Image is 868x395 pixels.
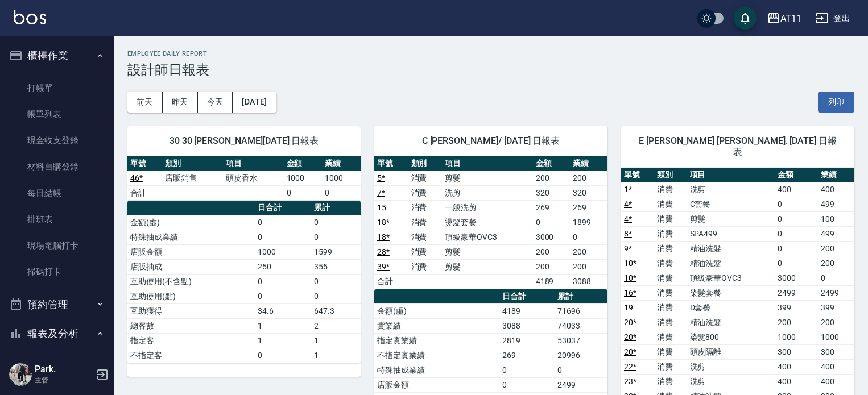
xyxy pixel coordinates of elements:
[5,153,109,180] a: 材料自購登錄
[818,300,854,315] td: 399
[687,285,775,300] td: 染髮套餐
[762,7,806,30] button: AT11
[223,156,284,171] th: 項目
[687,241,775,256] td: 精油洗髮
[377,203,386,212] a: 15
[255,259,311,274] td: 250
[499,333,555,348] td: 2819
[442,156,533,171] th: 項目
[311,333,361,348] td: 1
[223,171,284,185] td: 頭皮香水
[311,303,361,318] td: 647.3
[654,330,687,344] td: 消費
[322,171,361,185] td: 1000
[570,274,607,289] td: 3088
[818,271,854,285] td: 0
[311,259,361,274] td: 355
[570,185,607,200] td: 320
[127,156,361,201] table: a dense table
[635,135,841,158] span: E [PERSON_NAME] [PERSON_NAME]. [DATE] 日報表
[499,377,555,392] td: 0
[442,185,533,200] td: 洗剪
[687,168,775,182] th: 項目
[499,303,555,318] td: 4189
[555,377,607,392] td: 2499
[311,318,361,333] td: 2
[5,353,109,379] a: 報表目錄
[5,180,109,206] a: 每日結帳
[654,285,687,300] td: 消費
[499,318,555,333] td: 3088
[654,211,687,226] td: 消費
[284,185,323,200] td: 0
[408,171,443,185] td: 消費
[5,127,109,153] a: 現金收支登錄
[775,300,818,315] td: 399
[775,211,818,226] td: 0
[127,348,255,363] td: 不指定客
[818,359,854,374] td: 400
[311,244,361,259] td: 1599
[499,289,555,304] th: 日合計
[687,226,775,241] td: SPA499
[687,300,775,315] td: D套餐
[533,156,571,171] th: 金額
[687,330,775,344] td: 染髮800
[775,197,818,211] td: 0
[255,244,311,259] td: 1000
[499,363,555,377] td: 0
[374,333,499,348] td: 指定實業績
[374,274,408,289] td: 合計
[555,348,607,363] td: 20996
[408,156,443,171] th: 類別
[555,363,607,377] td: 0
[127,274,255,289] td: 互助使用(不含點)
[533,244,571,259] td: 200
[127,230,255,244] td: 特殊抽成業績
[5,259,109,285] a: 掃碼打卡
[255,215,311,230] td: 0
[311,274,361,289] td: 0
[311,289,361,303] td: 0
[141,135,347,147] span: 30 30 [PERSON_NAME][DATE] 日報表
[388,135,594,147] span: C [PERSON_NAME]/ [DATE] 日報表
[654,374,687,389] td: 消費
[624,303,633,312] a: 19
[163,92,198,113] button: 昨天
[818,344,854,359] td: 300
[284,156,323,171] th: 金額
[311,230,361,244] td: 0
[255,289,311,303] td: 0
[233,92,276,113] button: [DATE]
[442,200,533,215] td: 一般洗剪
[818,92,854,113] button: 列印
[775,315,818,330] td: 200
[5,232,109,259] a: 現場電腦打卡
[818,330,854,344] td: 1000
[255,318,311,333] td: 1
[775,359,818,374] td: 400
[322,185,361,200] td: 0
[311,215,361,230] td: 0
[570,259,607,274] td: 200
[442,259,533,274] td: 剪髮
[687,315,775,330] td: 精油洗髮
[408,200,443,215] td: 消費
[127,259,255,274] td: 店販抽成
[570,230,607,244] td: 0
[687,197,775,211] td: C套餐
[555,303,607,318] td: 71696
[775,182,818,197] td: 400
[654,197,687,211] td: 消費
[255,348,311,363] td: 0
[818,197,854,211] td: 499
[533,185,571,200] td: 320
[127,318,255,333] td: 總客數
[818,241,854,256] td: 200
[775,374,818,389] td: 400
[442,230,533,244] td: 頂級豪華OVC3
[127,289,255,303] td: 互助使用(點)
[687,344,775,359] td: 頭皮隔離
[5,206,109,232] a: 排班表
[687,374,775,389] td: 洗剪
